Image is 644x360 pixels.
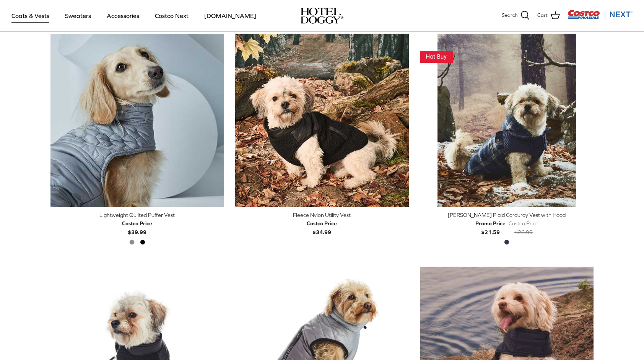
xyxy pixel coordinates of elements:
[5,3,56,29] a: Coats & Vests
[420,211,594,219] div: [PERSON_NAME] Plaid Corduroy Vest with Hood
[235,34,408,207] a: Fleece Nylon Utility Vest
[197,3,263,29] a: [DOMAIN_NAME]
[537,11,560,21] a: Cart
[420,51,453,63] img: This Item Is A Hot Buy! Get it While the Deal is Good!
[420,34,594,207] a: Melton Plaid Corduroy Vest with Hood
[509,219,538,228] div: Costco Price
[502,11,517,20] span: Search
[514,229,533,235] s: $26.99
[58,3,98,29] a: Sweaters
[568,10,633,19] img: Costco Next
[420,211,594,236] a: [PERSON_NAME] Plaid Corduroy Vest with Hood Promo Price$21.59 Costco Price$26.99
[148,3,195,29] a: Costco Next
[502,11,530,21] a: Search
[537,11,548,20] span: Cart
[50,34,224,207] a: Lightweight Quilted Puffer Vest
[122,219,152,235] b: $39.99
[475,219,506,228] div: Promo Price
[50,211,224,219] div: Lightweight Quilted Puffer Vest
[122,219,152,228] div: Costco Price
[235,211,408,236] a: Fleece Nylon Utility Vest Costco Price$34.99
[307,219,337,235] b: $34.99
[307,219,337,228] div: Costco Price
[100,3,146,29] a: Accessories
[50,211,224,236] a: Lightweight Quilted Puffer Vest Costco Price$39.99
[301,8,343,24] a: hoteldoggy.com hoteldoggycom
[568,15,633,20] a: Visit Costco Next
[235,211,408,219] div: Fleece Nylon Utility Vest
[475,219,506,235] b: $21.59
[301,8,343,24] img: hoteldoggycom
